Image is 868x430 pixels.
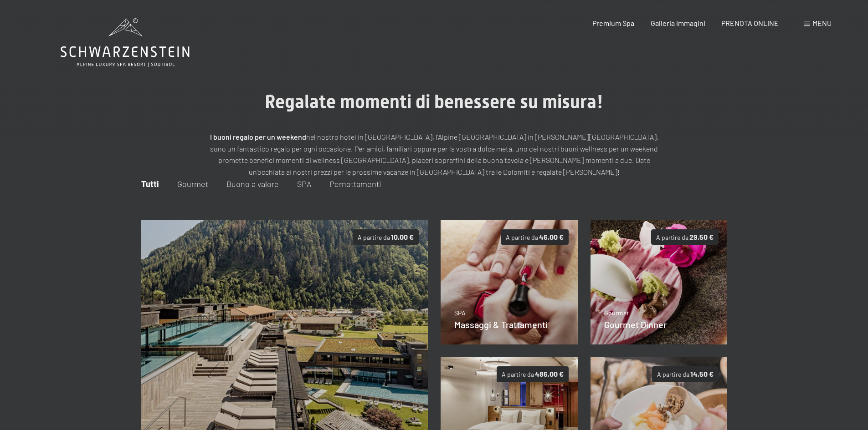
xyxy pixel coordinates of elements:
a: PRENOTA ONLINE [721,19,779,27]
p: nel nostro hotel in [GEOGRAPHIC_DATA], l’Alpine [GEOGRAPHIC_DATA] in [PERSON_NAME][GEOGRAPHIC_DAT... [206,131,662,177]
a: Galleria immagini [651,19,705,27]
strong: I buoni regalo per un weekend [210,132,306,141]
a: Premium Spa [592,19,634,27]
span: Regalate momenti di benessere su misura! [265,91,603,112]
span: Menu [812,19,832,27]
